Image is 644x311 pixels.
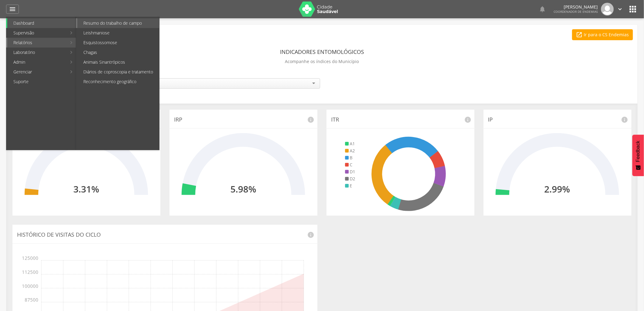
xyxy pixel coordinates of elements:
li: C [345,162,355,168]
p: ITR [331,116,470,124]
button: Feedback - Mostrar pesquisa [632,135,644,176]
i:  [9,5,16,13]
a: Leishmaniose [77,28,159,38]
a: Resumo do trabalho de campo [77,18,159,28]
i:  [628,4,638,14]
a: Supervisão [7,28,67,38]
span: 100000 [29,274,38,288]
p: IRP [174,116,313,124]
li: B [345,155,355,161]
i: info [307,116,314,123]
span: 125000 [29,251,38,260]
span: Coordenador de Endemias [554,9,598,14]
p: IP [488,116,627,124]
a: Gerenciar [7,67,67,77]
p: Acompanhe os índices do Município [285,57,359,66]
header: Indicadores Entomológicos [280,46,364,57]
i: info [464,116,471,123]
a: Chagas [77,48,159,57]
a: Suporte [7,77,76,87]
span: 87500 [29,288,38,302]
p: [PERSON_NAME] [554,5,598,9]
span: Feedback [635,141,641,162]
a:  [539,3,546,16]
h2: 2.99% [544,184,570,194]
i:  [617,6,624,12]
a:  [617,3,624,16]
a: Dashboard [7,18,76,28]
li: D2 [345,176,355,182]
li: E [345,183,355,189]
span: 112500 [29,260,38,274]
a: Ir para o CS Endemias [572,29,633,40]
a: Reconhecimento geográfico [77,77,159,87]
a: Animais Sinantrópicos [77,57,159,67]
a: Esquistossomose [77,38,159,48]
i:  [539,5,546,13]
li: A2 [345,148,355,154]
i: info [621,116,628,123]
i:  [576,31,583,38]
li: A1 [345,141,355,147]
a: Laboratório [7,48,67,57]
a:  [6,5,19,14]
i: info [307,231,314,239]
a: Admin [7,57,67,67]
h2: 3.31% [73,184,99,194]
p: Histórico de Visitas do Ciclo [17,231,313,239]
a: Diários de coproscopia e tratamento [77,67,159,77]
h2: 5.98% [230,184,256,194]
li: D1 [345,169,355,175]
a: Relatórios [7,38,67,48]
